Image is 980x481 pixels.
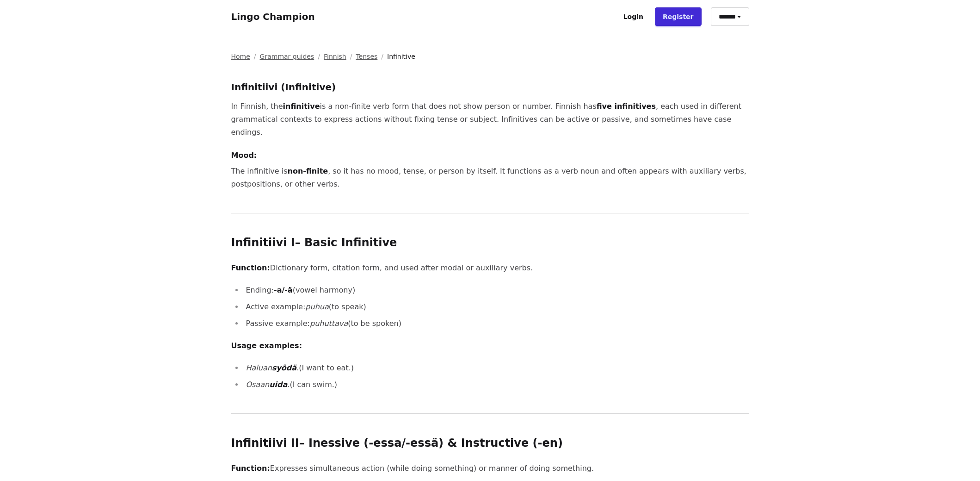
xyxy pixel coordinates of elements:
[310,319,348,328] em: puhuttava
[231,52,749,61] nav: Breadcrumb
[231,436,749,451] h2: – Inessive (-essa/-essä) & Instructive (-en)
[269,380,287,389] strong: uida
[231,100,749,139] p: In Finnish, the is a non-finite verb form that does not show person or number. Finnish has , each...
[231,437,299,450] strong: Infinitiivi II
[246,380,290,389] em: Osaan .
[283,102,320,111] strong: infinitive
[272,363,296,372] strong: syödä
[318,52,320,61] span: /
[231,262,749,275] p: Dictionary form, citation form, and used after modal or auxiliary verbs.
[274,286,293,294] strong: -a/-ä
[655,7,702,26] a: Register
[356,52,377,61] a: Tenses
[231,263,270,272] strong: Function:
[231,80,749,94] h3: Infinitiivi (Infinitive)
[254,52,256,61] span: /
[231,52,250,61] a: Home
[243,300,749,313] li: Active example: (to speak)
[246,363,299,372] em: Haluan .
[305,302,328,311] em: puhua
[243,362,749,375] li: (I want to eat.)
[231,11,315,22] a: Lingo Champion
[243,317,749,330] li: Passive example: (to be spoken)
[597,102,656,111] strong: five infinitives
[231,236,749,250] h2: – Basic Infinitive
[243,284,749,297] li: Ending: (vowel harmony)
[260,52,314,61] a: Grammar guides
[231,341,302,350] strong: Usage examples:
[616,7,651,26] a: Login
[243,378,749,391] li: (I can swim.)
[231,464,270,473] strong: Function:
[231,462,749,475] p: Expresses simultaneous action (while doing something) or manner of doing something.
[231,150,749,161] h4: Mood:
[381,52,383,61] span: /
[288,167,328,175] strong: non-finite
[231,165,749,191] p: The infinitive is , so it has no mood, tense, or person by itself. It functions as a verb noun an...
[387,52,415,61] span: Infinitive
[350,52,352,61] span: /
[324,52,346,61] a: Finnish
[231,236,295,249] strong: Infinitiivi I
